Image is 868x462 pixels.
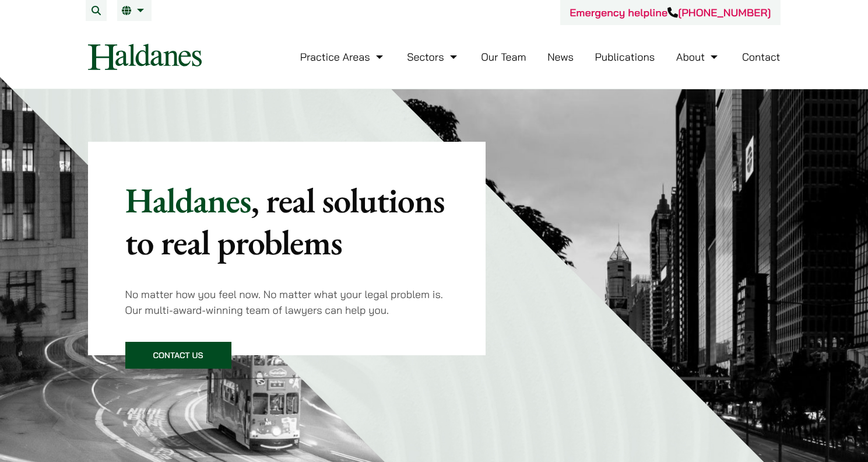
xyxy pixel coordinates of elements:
a: News [547,50,574,64]
a: EN [122,6,147,15]
a: Emergency helpline[PHONE_NUMBER] [570,6,771,19]
a: Sectors [407,50,459,64]
a: About [676,50,721,64]
a: Contact Us [125,342,231,369]
mark: , real solutions to real problems [125,177,445,265]
a: Contact [742,50,781,64]
p: Haldanes [125,179,449,263]
p: No matter how you feel now. No matter what your legal problem is. Our multi-award-winning team of... [125,286,449,318]
a: Publications [595,50,655,64]
a: Practice Areas [300,50,386,64]
a: Our Team [481,50,526,64]
img: Logo of Haldanes [88,44,202,70]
